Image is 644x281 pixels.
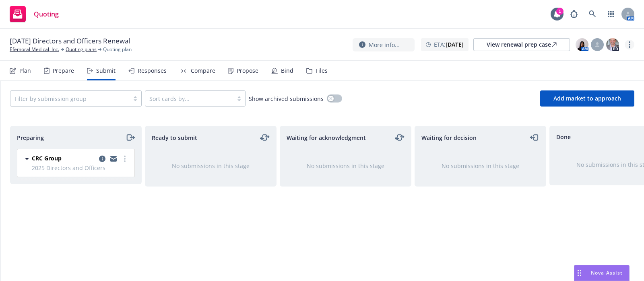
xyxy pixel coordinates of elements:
span: Waiting for acknowledgment [287,133,366,142]
div: Drag to move [574,265,584,281]
span: Quoting plan [103,46,132,53]
span: More info... [369,41,400,49]
span: Show archived submissions [249,94,324,103]
div: No submissions in this stage [158,162,263,170]
div: Prepare [53,68,74,74]
a: copy logging email [109,154,118,164]
button: More info... [353,38,415,51]
span: Quoting [34,11,59,17]
a: moveLeftRight [395,133,405,142]
a: View renewal prep case [473,38,570,51]
a: moveLeftRight [260,133,270,142]
a: Quoting [6,3,62,25]
div: 1 [556,8,563,15]
span: Nova Assist [591,269,623,276]
span: Preparing [17,133,44,142]
span: ETA : [434,40,464,49]
div: Plan [19,68,31,74]
div: No submissions in this stage [428,162,533,170]
strong: [DATE] [446,41,464,48]
span: Add market to approach [553,94,621,102]
img: photo [606,38,619,51]
a: moveRight [125,133,135,142]
a: Quoting plans [66,46,97,53]
span: [DATE] Directors and Officers Renewal [10,36,130,46]
a: Efemoral Medical, Inc. [10,46,59,53]
span: 2025 Directors and Officers [32,164,130,172]
img: photo [576,38,588,51]
span: Done [556,133,571,141]
a: Switch app [603,6,619,22]
div: Propose [237,68,258,74]
div: No submissions in this stage [293,162,398,170]
button: Add market to approach [540,90,634,107]
a: copy logging email [97,154,107,164]
a: more [625,40,634,49]
span: CRC Group [32,154,62,162]
span: Ready to submit [152,133,197,142]
span: Waiting for decision [421,133,477,142]
a: moveLeft [530,133,539,142]
div: Submit [96,68,116,74]
div: Files [316,68,328,74]
div: View renewal prep case [487,39,557,51]
a: more [120,154,130,164]
a: Report a Bug [566,6,582,22]
div: Bind [281,68,293,74]
a: Search [584,6,601,22]
button: Nova Assist [574,265,630,281]
div: Compare [191,68,215,74]
div: Responses [138,68,167,74]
